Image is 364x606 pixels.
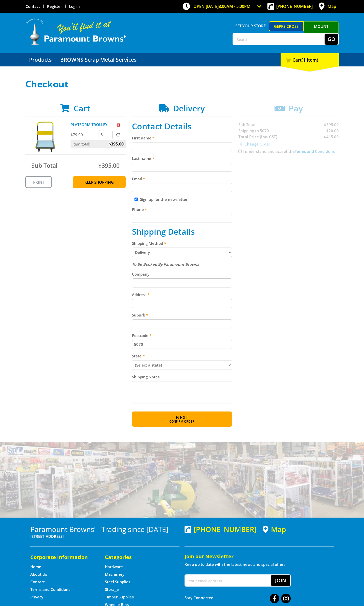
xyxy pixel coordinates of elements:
[185,561,334,567] p: Keep up to date with the latest news and special offers.
[30,572,47,577] a: Go to the About Us page
[304,21,339,40] a: Mount [PERSON_NAME]
[71,140,126,148] p: Item total:
[185,553,334,560] h5: Join our Newsletter
[98,161,120,169] span: $395.00
[30,564,41,569] a: Go to the Home page
[132,176,232,182] label: Email
[132,299,232,308] input: Please enter your address.
[132,163,232,172] input: Please enter your last name.
[132,142,232,151] input: Please enter your first name.
[105,572,124,577] a: Go to the Machinery page
[233,34,325,45] input: Search
[132,340,232,349] input: Please enter your postcode.
[132,319,232,328] input: Please enter your suburb.
[30,587,70,592] a: Go to the Terms and Conditions page
[30,554,95,561] h5: Corporate Information
[132,411,232,427] button: Next Confirm order
[132,360,232,370] select: Please select your state.
[132,214,232,223] input: Please enter your telephone number.
[132,155,232,161] label: Last name
[132,206,232,212] label: Phone
[185,575,271,586] input: Your email address
[132,374,232,380] label: Shipping Notes
[109,140,124,148] span: $395.00
[176,414,188,421] span: Next
[132,353,232,359] label: State
[185,525,257,533] div: [PHONE_NUMBER]
[25,53,55,66] a: Go to the Products page
[30,533,179,539] p: [STREET_ADDRESS]
[69,4,80,9] a: Log in
[105,579,130,585] a: Go to the Steel Supplies page
[132,240,232,246] label: Shipping Method
[56,53,140,66] a: Go to the BROWNS Scrap Metal Services page
[25,79,339,89] h1: Checkout
[30,122,60,152] img: PLATFORM TROLLEY
[71,122,107,127] a: PLATFORM TROLLEY
[71,132,98,138] p: $79.00
[281,53,339,66] div: Cart
[105,564,123,569] a: Go to the Hardware page
[263,525,286,534] a: View a map of Gepps Cross location
[132,183,232,192] input: Please enter your email address.
[47,4,62,9] a: Go to the registration page
[73,176,126,188] a: Keep Shopping
[325,34,338,45] button: Go
[132,248,232,257] select: Please select a shipping method.
[302,57,318,63] span: (1 item)
[31,161,57,169] span: Sub Total
[193,4,251,9] span: OPEN [DATE]
[25,176,52,188] a: Print
[140,197,188,202] label: Sign up for the newsletter
[269,21,304,31] a: Gepps Cross
[173,103,205,114] span: Delivery
[30,594,43,600] a: Go to the Privacy page
[105,554,169,561] h5: Categories
[233,21,269,30] span: Set your store
[132,135,232,141] label: First name
[117,122,120,127] a: Remove from cart
[132,262,200,267] em: To Be Booked By Paramount Browns'
[105,594,134,600] a: Go to the Timber Supplies page
[132,332,232,338] label: Postcode
[132,292,232,298] label: Address
[219,4,251,9] span: 8:00am - 5:00pm
[132,312,232,318] label: Suburb
[26,4,40,9] a: Go to the Contact page
[30,525,179,533] h3: Paramount Browns' - Trading since [DATE]
[132,271,232,277] label: Company
[30,579,45,585] a: Go to the Contact page
[143,420,221,423] span: Confirm order
[74,103,90,114] span: Cart
[271,575,290,586] button: Join
[25,18,126,46] img: Paramount Browns'
[132,122,232,131] h2: Contact Details
[132,227,232,236] h2: Shipping Details
[105,587,119,592] a: Go to the Storage page
[185,592,291,604] div: Stay Connected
